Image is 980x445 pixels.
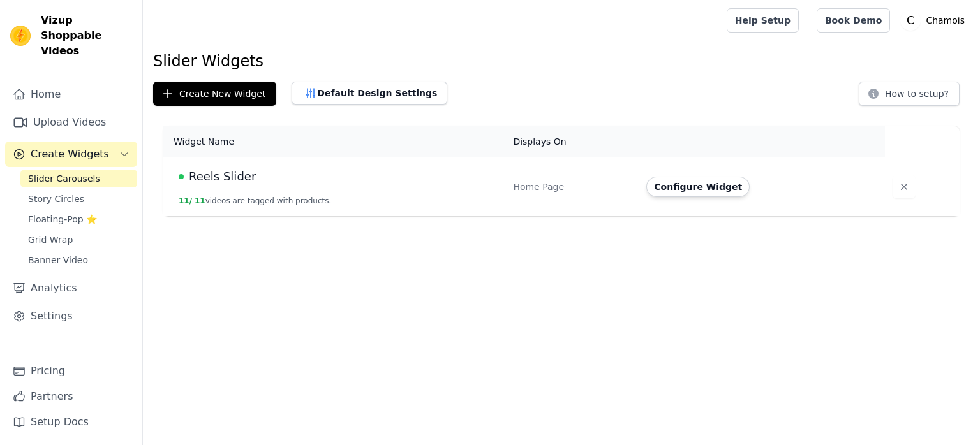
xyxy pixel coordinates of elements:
span: 11 / [179,196,192,205]
button: C Chamois [900,9,970,32]
span: Live Published [179,174,184,179]
a: Home [5,82,137,107]
img: Vizup [10,26,31,46]
th: Displays On [505,126,639,157]
a: Help Setup [727,8,799,33]
th: Widget Name [163,126,505,157]
a: Grid Wrap [20,231,137,249]
span: Banner Video [28,254,88,266]
span: Vizup Shoppable Videos [41,13,132,59]
button: Default Design Settings [292,82,447,105]
a: Slider Carousels [20,170,137,187]
span: Reels Slider [189,168,256,186]
div: Home Page [513,180,631,193]
a: Pricing [5,358,137,384]
a: Banner Video [20,251,137,269]
a: Settings [5,303,137,329]
span: Slider Carousels [28,172,100,185]
span: Story Circles [28,193,84,205]
a: Upload Videos [5,110,137,135]
a: Book Demo [817,8,890,33]
a: How to setup? [859,91,960,103]
span: Floating-Pop ⭐ [28,213,97,226]
button: 11/ 11videos are tagged with products. [179,196,331,206]
button: Delete widget [893,175,916,198]
button: Create New Widget [153,82,276,106]
text: C [907,14,914,27]
span: Grid Wrap [28,233,73,246]
button: Create Widgets [5,142,137,167]
span: Create Widgets [31,147,109,162]
a: Story Circles [20,190,137,208]
a: Partners [5,384,137,409]
button: How to setup? [859,82,960,106]
span: 11 [195,196,205,205]
a: Analytics [5,275,137,301]
p: Chamois [921,9,970,32]
h1: Slider Widgets [153,51,970,71]
a: Floating-Pop ⭐ [20,210,137,228]
a: Setup Docs [5,409,137,435]
button: Configure Widget [646,177,750,197]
